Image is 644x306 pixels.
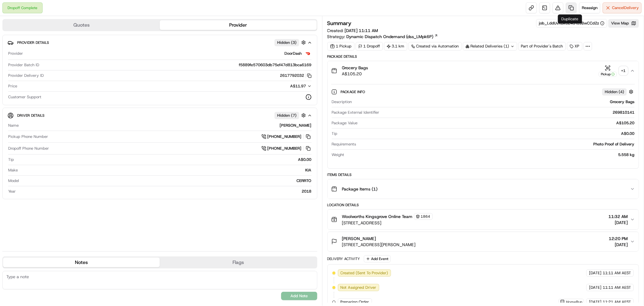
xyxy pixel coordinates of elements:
span: Price [8,83,17,89]
div: A$0.00 [340,131,635,136]
div: 5.558 kg [347,152,635,158]
span: Woolworths Kingsgrove Online Team [342,213,413,220]
span: DoorDash [285,51,302,56]
span: 11:11 AM AEST [603,285,631,290]
button: job_LddUvKBk8243Yz9BwCCd2z [539,21,604,26]
span: A$11.97 [290,83,306,89]
div: 2018 [18,189,312,194]
span: Grocery Bags [342,65,368,71]
button: Driver DetailsHidden (7) [8,110,312,120]
div: A$0.00 [16,157,312,162]
div: We're available if you need us! [21,64,76,69]
button: Pickup+1 [599,65,628,77]
span: Created: [327,28,378,34]
span: Provider Delivery ID [8,73,44,78]
span: HomeRun [566,300,582,304]
span: Reassign [582,5,598,11]
span: Name [8,123,19,128]
span: [DATE] [589,285,601,290]
span: Provider Details [17,40,49,45]
div: 💻 [51,88,56,93]
div: Strategy: [327,34,438,40]
div: Location Details [327,203,639,207]
button: A$11.97 [258,83,312,89]
button: Grocery BagsA$105.20Pickup+1 [328,61,639,80]
span: [DATE] [609,242,628,248]
div: Items Details [327,172,639,177]
button: Hidden (4) [602,88,635,96]
button: Woolworths Kingsgrove Online Team1864[STREET_ADDRESS]11:32 AM[DATE] [328,210,639,229]
a: Powered byPylon [43,102,73,107]
img: 1736555255976-a54dd68f-1ca7-489b-9aae-adbdc363a1c4 [6,58,17,69]
span: [PHONE_NUMBER] [268,134,302,139]
div: [PERSON_NAME] [21,123,312,128]
span: [DATE] [608,220,628,226]
a: 💻API Documentation [49,85,99,96]
div: Duplicate [558,15,582,24]
div: 📗 [6,88,11,93]
span: Hidden ( 4 ) [605,89,624,95]
span: 11:32 AM [608,213,628,220]
span: Requirements [332,142,356,147]
div: Grocery Bags [354,99,635,105]
button: Hidden (3) [274,39,307,46]
span: Weight [332,152,344,158]
div: Created via Automation [409,42,462,50]
button: Start new chat [103,60,110,67]
button: Provider [160,20,316,30]
h3: Summary [327,21,352,26]
span: Customer Support [8,94,41,100]
button: Provider DetailsHidden (3) [8,37,312,47]
span: Provider [8,51,23,56]
span: Pickup Phone Number [8,134,48,139]
span: Package Items ( 1 ) [342,186,378,192]
button: View Map [608,19,639,28]
span: Package Value [332,120,358,126]
div: Package Details [327,54,639,59]
span: Package Info [341,90,367,94]
span: Cancel Delivery [612,5,639,11]
span: Tip [332,131,338,136]
button: 2617792032 [280,73,312,78]
span: Not Assigned Driver [341,285,376,290]
button: Pickup [599,65,617,77]
div: Delivery Activity [327,256,360,261]
button: Flags [160,258,316,267]
span: [DATE] [589,270,601,276]
img: Nash [6,6,18,18]
a: 📗Knowledge Base [4,85,49,96]
div: Pickup [599,72,617,77]
span: Package External Identifier [332,110,380,115]
span: Hidden ( 3 ) [277,40,296,45]
button: Hidden (7) [274,112,307,119]
div: 1 Pickup [327,42,354,50]
div: XP [567,42,582,50]
span: Created (Sent To Provider) [341,270,388,276]
div: Start new chat [21,58,99,64]
span: Pylon [60,103,73,107]
div: + 1 [619,67,628,75]
span: Tip [8,157,14,162]
a: [PHONE_NUMBER] [261,145,312,152]
button: Add Event [364,255,391,262]
span: 1864 [421,214,431,219]
button: Reassign [579,2,600,13]
button: CancelDelivery [603,2,642,13]
span: [DATE] [589,299,601,305]
span: Year [8,189,16,194]
span: [STREET_ADDRESS][PERSON_NAME] [342,242,416,248]
span: Dynamic Dispatch Ondemand (dss_LMpk6P) [347,34,434,40]
div: Photo Proof of Delivery [359,142,635,147]
span: 12:20 PM [609,236,628,242]
span: Preparing Order [341,299,369,305]
button: Package Items (1) [328,179,639,199]
div: 1 Dropoff [356,42,383,50]
span: Model [8,178,19,184]
span: Knowledge Base [12,88,46,94]
div: Grocery BagsA$105.20Pickup+1 [328,80,639,168]
button: [PERSON_NAME][STREET_ADDRESS][PERSON_NAME]12:20 PM[DATE] [328,232,639,251]
span: API Documentation [57,88,97,94]
button: [PHONE_NUMBER] [261,133,312,140]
